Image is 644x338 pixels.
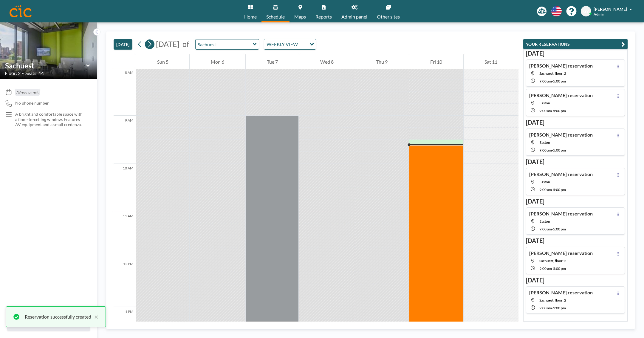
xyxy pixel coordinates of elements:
h4: [PERSON_NAME] reservation [529,290,593,296]
span: - [552,187,553,192]
button: close [91,313,98,320]
input: Sachuest [5,61,86,70]
p: A bright and comfortable space with a floor-to-ceiling window. Features AV equipment and a small ... [15,111,85,127]
div: Wed 8 [299,54,354,69]
span: 9:00 AM [539,227,552,231]
span: Other sites [377,14,400,19]
span: [PERSON_NAME] [594,7,627,12]
span: GY [583,9,589,14]
span: - [552,108,553,113]
span: WEEKLY VIEW [265,40,299,48]
div: Fri 10 [409,54,463,69]
span: 9:00 AM [539,187,552,192]
span: 5:00 PM [553,227,566,231]
span: Easton [539,140,550,145]
span: 5:00 PM [553,79,566,83]
span: Sachuest, floor: 2 [539,259,566,263]
span: - [552,79,553,83]
h4: [PERSON_NAME] reservation [529,171,593,177]
span: - [552,306,553,310]
span: Admin panel [341,14,367,19]
h4: [PERSON_NAME] reservation [529,63,593,69]
span: Sachuest, floor: 2 [539,298,566,302]
span: 5:00 PM [553,266,566,271]
button: YOUR RESERVATIONS [523,39,628,49]
span: Maps [294,14,306,19]
span: 9:00 AM [539,148,552,152]
span: • [22,71,24,75]
span: 9:00 AM [539,306,552,310]
div: 8 AM [114,68,136,116]
div: Reservation successfully created [25,313,91,320]
div: Tue 7 [246,54,299,69]
h3: [DATE] [526,158,625,166]
h4: [PERSON_NAME] reservation [529,132,593,138]
span: No phone number [15,100,49,106]
span: 9:00 AM [539,266,552,271]
span: Reports [315,14,332,19]
div: 12 PM [114,259,136,307]
span: AV equipment [16,90,38,94]
div: Mon 6 [190,54,245,69]
h3: [DATE] [526,198,625,205]
h3: [DATE] [526,276,625,284]
span: - [552,266,553,271]
span: 9:00 AM [539,79,552,83]
span: - [552,227,553,231]
img: organization-logo [10,5,32,17]
span: [DATE] [156,39,179,48]
span: 5:00 PM [553,187,566,192]
span: Easton [539,219,550,224]
span: Easton [539,101,550,105]
span: Floor: 2 [5,70,21,76]
div: Sat 11 [464,54,518,69]
div: Search for option [264,39,316,49]
span: Sachuest, floor: 2 [539,71,566,76]
h3: [DATE] [526,50,625,57]
span: 5:00 PM [553,108,566,113]
h3: [DATE] [526,119,625,126]
input: Sachuest [196,39,253,49]
div: Thu 9 [355,54,409,69]
input: Search for option [300,40,306,48]
span: Easton [539,180,550,184]
div: 11 AM [114,211,136,259]
span: Home [244,14,257,19]
button: [DATE] [114,39,132,50]
span: 5:00 PM [553,306,566,310]
div: 9 AM [114,116,136,163]
span: of [182,39,189,49]
div: 10 AM [114,163,136,211]
span: Seats: 14 [25,70,44,76]
div: Sun 5 [136,54,189,69]
span: 9:00 AM [539,108,552,113]
h3: [DATE] [526,237,625,244]
span: 5:00 PM [553,148,566,152]
span: Schedule [266,14,285,19]
span: Admin [594,12,604,16]
span: - [552,148,553,152]
h4: [PERSON_NAME] reservation [529,250,593,256]
h4: [PERSON_NAME] reservation [529,92,593,98]
h4: [PERSON_NAME] reservation [529,211,593,217]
